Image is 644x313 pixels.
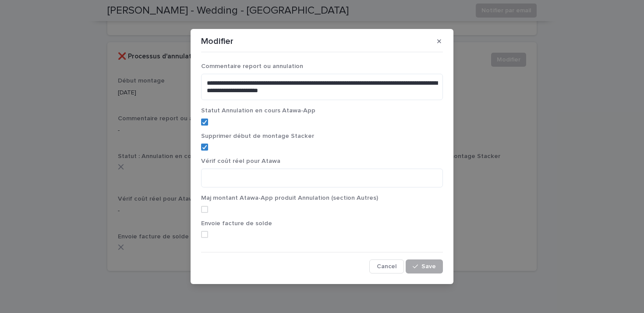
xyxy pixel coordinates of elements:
span: Save [421,263,436,270]
span: Supprimer début de montage Stacker [201,133,314,139]
p: Modifier [201,36,234,47]
span: Commentaire report ou annulation [201,63,303,69]
span: Statut Annulation en cours Atawa-App [201,108,315,114]
span: Maj montant Atawa-App produit Annulation (section Autres) [201,195,378,201]
button: Cancel [369,259,404,273]
span: Vérif coût réel pour Atawa [201,158,280,164]
button: Save [406,259,443,273]
span: Cancel [377,263,396,270]
span: Envoie facture de solde [201,220,272,227]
